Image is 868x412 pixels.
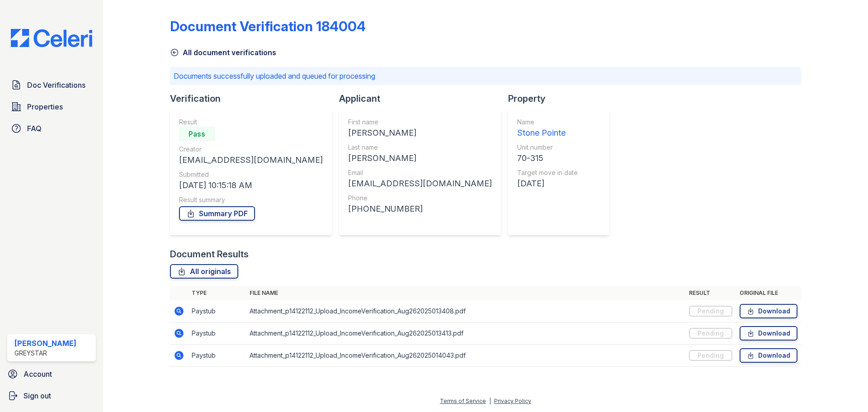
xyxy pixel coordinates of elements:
div: Unit number [517,143,578,152]
div: [PERSON_NAME] [348,127,492,139]
div: Pending [689,350,732,361]
a: Sign out [4,387,99,405]
a: Privacy Policy [494,398,531,404]
div: Stone Pointe [517,127,578,139]
th: Type [188,286,246,300]
div: Greystar [14,349,76,358]
div: Pending [689,328,732,339]
span: Account [24,369,52,379]
a: FAQ [7,119,96,137]
div: | [489,398,491,404]
th: Original file [736,286,801,300]
a: Name Stone Pointe [517,118,578,139]
div: [PHONE_NUMBER] [348,203,492,215]
a: Properties [7,98,96,116]
a: Download [740,304,797,318]
a: Account [4,365,99,383]
div: Submitted [179,170,323,179]
div: Property [508,92,617,105]
td: Paystub [188,322,246,345]
span: Sign out [24,390,51,401]
p: Documents successfully uploaded and queued for processing [174,71,797,81]
div: [PERSON_NAME] [14,338,76,349]
a: Download [740,348,797,363]
div: Document Verification 184004 [170,18,366,34]
a: Terms of Service [440,398,486,404]
div: [PERSON_NAME] [348,152,492,165]
div: Document Results [170,248,249,260]
div: Creator [179,145,323,154]
td: Paystub [188,300,246,322]
th: File name [246,286,685,300]
div: First name [348,118,492,127]
td: Paystub [188,345,246,367]
div: [EMAIL_ADDRESS][DOMAIN_NAME] [179,154,323,166]
div: 70-315 [517,152,578,165]
div: Pending [689,306,732,317]
div: Verification [170,92,339,105]
a: All document verifications [170,47,276,58]
div: [DATE] [517,177,578,190]
td: Attachment_p14122112_Upload_IncomeVerification_Aug262025013413.pdf [246,322,685,345]
td: Attachment_p14122112_Upload_IncomeVerification_Aug262025013408.pdf [246,300,685,322]
div: Target move in date [517,168,578,177]
a: All originals [170,264,238,279]
span: FAQ [27,123,42,134]
a: Doc Verifications [7,76,96,94]
div: Pass [179,127,215,141]
a: Download [740,326,797,341]
td: Attachment_p14122112_Upload_IncomeVerification_Aug262025014043.pdf [246,345,685,367]
div: Applicant [339,92,508,105]
div: [EMAIL_ADDRESS][DOMAIN_NAME] [348,177,492,190]
div: Result [179,118,323,127]
div: [DATE] 10:15:18 AM [179,179,323,192]
div: Email [348,168,492,177]
div: Last name [348,143,492,152]
div: Phone [348,194,492,203]
a: Summary PDF [179,206,255,221]
div: Result summary [179,195,323,204]
span: Doc Verifications [27,80,85,90]
th: Result [685,286,736,300]
span: Properties [27,101,63,112]
img: CE_Logo_Blue-a8612792a0a2168367f1c8372b55b34899dd931a85d93a1a3d3e32e68fde9ad4.png [4,29,99,47]
div: Name [517,118,578,127]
